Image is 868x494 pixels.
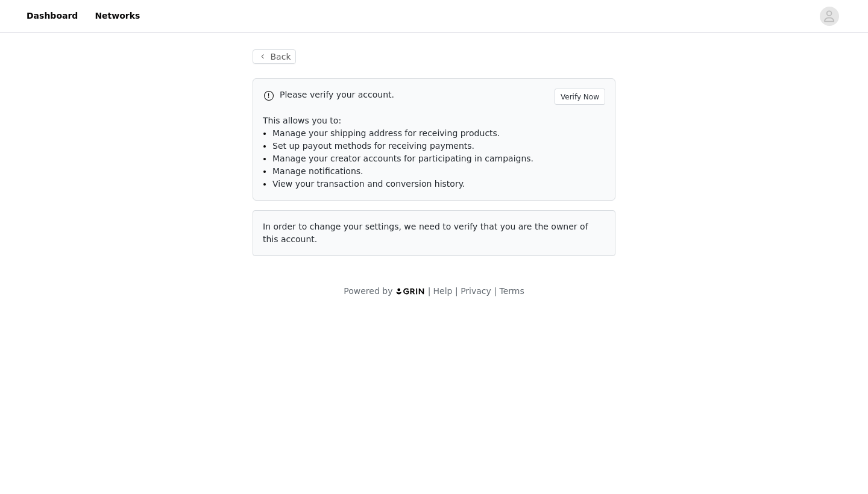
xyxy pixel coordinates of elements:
[344,286,392,296] span: Powered by
[272,141,474,151] span: Set up payout methods for receiving payments.
[87,2,147,30] a: Networks
[263,222,588,244] span: In order to change your settings, we need to verify that you are the owner of this account.
[494,286,497,296] span: |
[272,154,533,163] span: Manage your creator accounts for participating in campaigns.
[823,7,835,26] div: avatar
[272,128,500,138] span: Manage your shipping address for receiving products.
[499,286,524,296] a: Terms
[461,286,491,296] a: Privacy
[19,2,85,30] a: Dashboard
[433,286,453,296] a: Help
[263,114,605,127] p: This allows you to:
[395,287,426,295] img: logo
[253,49,296,64] button: Back
[555,89,605,105] button: Verify Now
[428,286,431,296] span: |
[272,166,363,176] span: Manage notifications.
[280,89,550,101] p: Please verify your account.
[272,179,465,189] span: View your transaction and conversion history.
[455,286,458,296] span: |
